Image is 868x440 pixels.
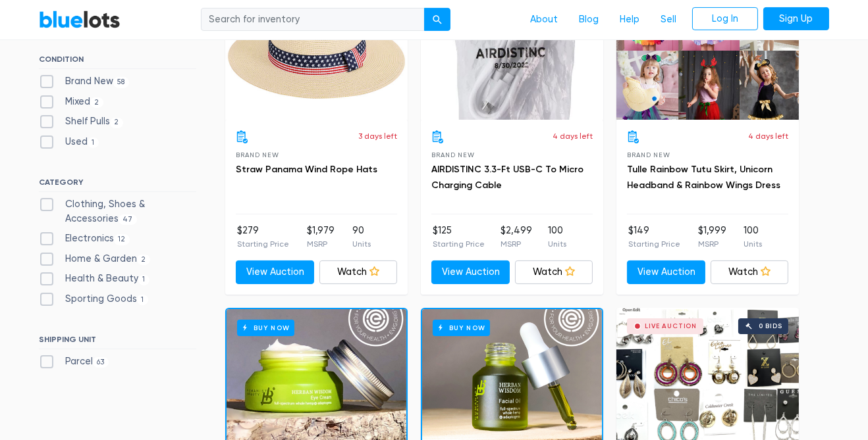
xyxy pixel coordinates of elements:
[553,130,593,142] p: 4 days left
[201,8,425,32] input: Search for inventory
[39,232,130,246] label: Electronics
[114,234,130,245] span: 12
[236,260,314,284] a: View Auction
[110,118,123,128] span: 2
[90,97,103,108] span: 2
[138,275,149,285] span: 1
[319,260,398,284] a: Watch
[433,238,485,250] p: Starting Price
[650,7,687,32] a: Sell
[431,151,474,159] span: Brand New
[744,224,762,250] li: 100
[698,238,726,250] p: MSRP
[515,260,593,284] a: Watch
[352,224,371,250] li: 90
[39,292,148,306] label: Sporting Goods
[236,151,279,159] span: Brand New
[433,320,490,336] h6: Buy Now
[548,224,566,250] li: 100
[748,130,788,142] p: 4 days left
[39,55,196,69] h6: CONDITION
[237,238,289,250] p: Starting Price
[628,224,680,250] li: $149
[627,151,670,159] span: Brand New
[358,130,397,142] p: 3 days left
[39,252,150,266] label: Home & Garden
[307,238,335,250] p: MSRP
[711,260,789,284] a: Watch
[520,7,568,32] a: About
[39,95,103,109] label: Mixed
[236,164,377,175] a: Straw Panama Wind Rope Hats
[568,7,609,32] a: Blog
[627,164,780,191] a: Tulle Rainbow Tutu Skirt, Unicorn Headband & Rainbow Wings Dress
[433,224,485,250] li: $125
[39,135,99,149] label: Used
[645,323,697,330] div: Live Auction
[763,7,829,31] a: Sign Up
[744,238,762,250] p: Units
[627,260,705,284] a: View Auction
[39,114,123,129] label: Shelf Pulls
[609,7,650,32] a: Help
[548,238,566,250] p: Units
[137,295,148,305] span: 1
[431,260,510,284] a: View Auction
[119,214,137,225] span: 47
[237,320,294,336] h6: Buy Now
[39,197,196,226] label: Clothing, Shoes & Accessories
[698,224,726,250] li: $1,999
[759,323,782,330] div: 0 bids
[39,272,149,286] label: Health & Beauty
[88,137,99,148] span: 1
[137,255,150,265] span: 2
[352,238,371,250] p: Units
[237,224,289,250] li: $279
[39,74,129,89] label: Brand New
[692,7,758,31] a: Log In
[628,238,680,250] p: Starting Price
[307,224,335,250] li: $1,979
[93,357,109,368] span: 63
[431,164,583,191] a: AIRDISTINC 3.3-Ft USB-C To Micro Charging Cable
[113,77,129,87] span: 58
[501,238,532,250] p: MSRP
[501,224,532,250] li: $2,499
[39,335,196,349] h6: SHIPPING UNIT
[39,178,196,192] h6: CATEGORY
[39,10,121,29] a: BlueLots
[39,354,109,369] label: Parcel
